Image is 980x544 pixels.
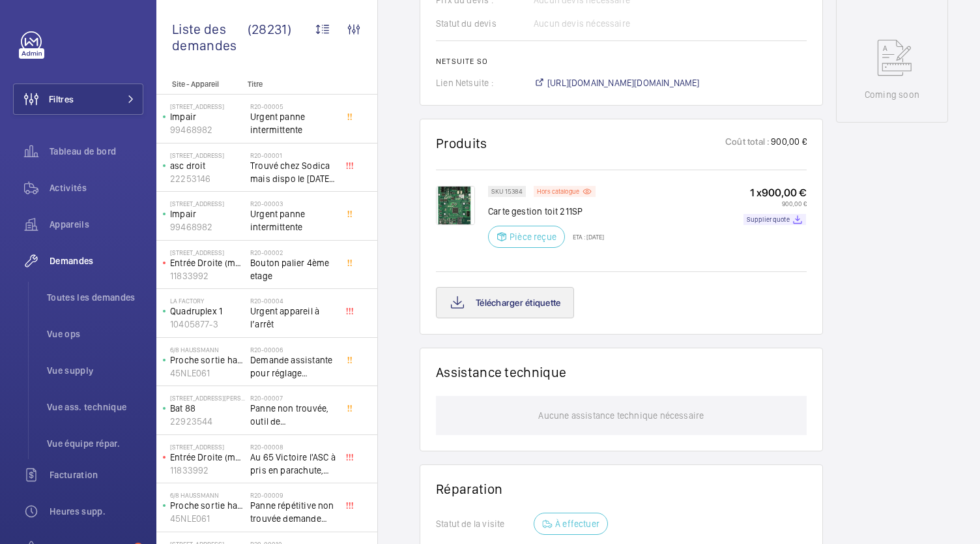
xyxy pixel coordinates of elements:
[50,218,143,231] span: Appareils
[170,172,245,185] p: 22253146
[250,499,336,525] span: Panne répétitive non trouvée demande assistance expert technique
[170,102,245,110] p: [STREET_ADDRESS]
[248,80,334,89] p: Titre
[436,186,475,225] img: Kdf9a997pJetXhS6jF7_Kinrua38rt5qnkw9-cjG5IopLVrh.png
[172,21,248,53] span: Liste des demandes
[47,327,143,340] span: Vue ops
[170,415,245,428] p: 22923544
[170,207,245,220] p: Impair
[743,200,807,207] p: 900,00 €
[250,402,336,428] span: Panne non trouvée, outil de déverouillouge impératif pour le diagnostic
[250,249,336,256] h2: R20-00002
[547,76,700,89] span: [URL][DOMAIN_NAME][DOMAIN_NAME]
[170,402,245,415] p: Bat 88
[250,346,336,354] h2: R20-00006
[436,287,574,318] button: Télécharger étiquette
[537,189,579,194] p: Hors catalogue
[565,233,604,241] p: ETA : [DATE]
[170,464,245,477] p: 11833992
[170,512,245,525] p: 45NLE061
[170,151,245,159] p: [STREET_ADDRESS]
[250,256,336,282] span: Bouton palier 4ème etage
[250,305,336,331] span: Urgent appareil à l’arrêt
[50,181,143,194] span: Activités
[170,200,245,207] p: [STREET_ADDRESS]
[250,151,336,159] h2: R20-00001
[170,318,245,331] p: 10405877-3
[170,220,245,234] p: 99468982
[436,364,566,380] h1: Assistance technique
[170,297,245,305] p: La Factory
[250,354,336,380] span: Demande assistante pour réglage d'opérateurs porte cabine double accès
[436,481,807,497] h1: Réparation
[47,400,143,414] span: Vue ass. technique
[743,214,806,225] a: Supplier quote
[170,110,245,123] p: Impair
[50,468,143,481] span: Facturation
[47,291,143,304] span: Toutes les demandes
[250,200,336,207] h2: R20-00003
[538,396,704,435] p: Aucune assistance technique nécessaire
[747,217,790,222] p: Supplier quote
[13,83,143,115] button: Filtres
[170,451,245,464] p: Entrée Droite (monte-charge)
[50,254,143,267] span: Demandes
[170,367,245,380] p: 45NLE061
[250,207,336,234] span: Urgent panne intermittente
[250,110,336,136] span: Urgent panne intermittente
[156,80,242,89] p: Site - Appareil
[743,186,807,200] p: 1 x 900,00 €
[170,123,245,136] p: 99468982
[49,93,74,106] span: Filtres
[170,394,245,402] p: [STREET_ADDRESS][PERSON_NAME]
[47,437,143,450] span: Vue équipe répar.
[250,443,336,451] h2: R20-00008
[170,443,245,451] p: [STREET_ADDRESS]
[250,394,336,402] h2: R20-00007
[47,364,143,377] span: Vue supply
[510,230,556,243] p: Pièce reçue
[170,256,245,269] p: Entrée Droite (monte-charge)
[770,135,806,151] p: 900,00 €
[436,135,487,151] h1: Produits
[725,135,770,151] p: Coût total :
[491,189,523,194] p: SKU 15384
[865,88,919,101] p: Coming soon
[170,269,245,282] p: 11833992
[170,249,245,256] p: [STREET_ADDRESS]
[170,499,245,512] p: Proche sortie hall Pelletier
[250,451,336,477] span: Au 65 Victoire l'ASC à pris en parachute, toutes les sécu coupé, il est au 3 ème, asc sans machin...
[436,57,807,66] h2: Netsuite SO
[250,491,336,499] h2: R20-00009
[170,491,245,499] p: 6/8 Haussmann
[170,346,245,354] p: 6/8 Haussmann
[170,305,245,318] p: Quadruplex 1
[50,145,143,158] span: Tableau de bord
[170,354,245,367] p: Proche sortie hall Pelletier
[170,159,245,172] p: asc droit
[250,159,336,185] span: Trouvé chez Sodica mais dispo le [DATE] [URL][DOMAIN_NAME]
[555,517,599,530] p: À effectuer
[50,505,143,518] span: Heures supp.
[250,102,336,110] h2: R20-00005
[250,297,336,305] h2: R20-00004
[534,76,700,89] a: [URL][DOMAIN_NAME][DOMAIN_NAME]
[488,205,604,218] p: Carte gestion toit 211SP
